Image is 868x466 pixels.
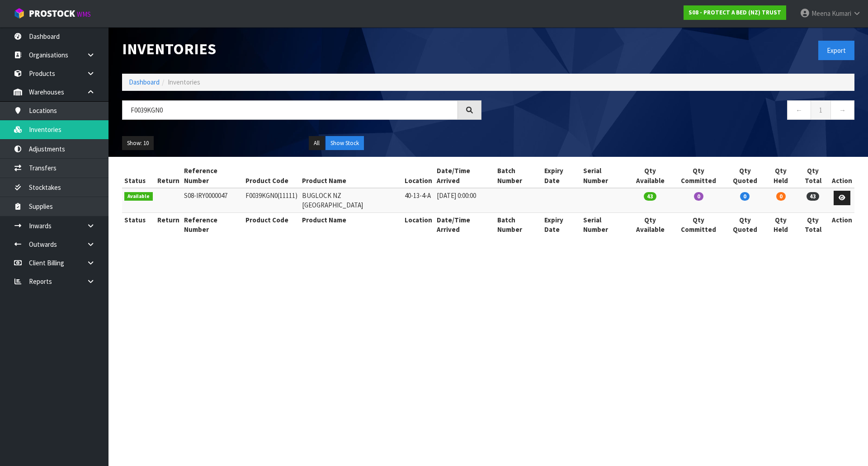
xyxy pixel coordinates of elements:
[495,212,542,236] th: Batch Number
[243,164,300,188] th: Product Code
[797,164,830,188] th: Qty Total
[434,212,495,236] th: Date/Time Arrived
[122,100,458,120] input: Search inventories
[830,164,854,188] th: Action
[155,212,182,236] th: Return
[689,9,781,16] strong: S08 - PROTECT A BED (NZ) TRUST
[581,212,628,236] th: Serial Number
[182,188,244,212] td: S08-IRY0000047
[14,8,25,19] img: cube-alt.png
[725,164,765,188] th: Qty Quoted
[434,164,495,188] th: Date/Time Arrived
[807,192,819,201] span: 43
[300,164,402,188] th: Product Name
[811,9,830,18] span: Meena
[434,188,495,212] td: [DATE] 0:00:00
[168,78,200,86] span: Inventories
[581,164,628,188] th: Serial Number
[765,164,796,188] th: Qty Held
[787,100,811,120] a: ←
[673,164,724,188] th: Qty Committed
[495,100,854,122] nav: Page navigation
[300,212,402,236] th: Product Name
[122,136,154,151] button: Show: 10
[29,8,75,19] span: ProStock
[122,212,155,236] th: Status
[644,192,656,201] span: 43
[673,212,724,236] th: Qty Committed
[832,9,851,18] span: Kumari
[182,164,244,188] th: Reference Number
[124,192,153,201] span: Available
[155,164,182,188] th: Return
[300,188,402,212] td: BUGLOCK NZ [GEOGRAPHIC_DATA]
[402,188,434,212] td: 40-13-4-A
[628,164,673,188] th: Qty Available
[811,100,831,120] a: 1
[122,41,481,57] h1: Inventories
[243,188,300,212] td: F0039KGN0
[740,192,750,201] span: 0
[182,212,244,236] th: Reference Number
[797,212,830,236] th: Qty Total
[725,212,765,236] th: Qty Quoted
[830,100,854,120] a: →
[542,212,581,236] th: Expiry Date
[684,5,786,20] a: S08 - PROTECT A BED (NZ) TRUST
[818,41,854,60] button: Export
[765,212,796,236] th: Qty Held
[309,136,325,151] button: All
[495,164,542,188] th: Batch Number
[402,212,434,236] th: Location
[694,192,703,201] span: 0
[129,78,160,86] a: Dashboard
[325,136,364,151] button: Show Stock
[542,164,581,188] th: Expiry Date
[628,212,673,236] th: Qty Available
[122,164,155,188] th: Status
[776,192,786,201] span: 0
[243,212,300,236] th: Product Code
[830,212,854,236] th: Action
[402,164,434,188] th: Location
[77,10,91,19] small: WMS
[278,191,297,200] span: (11111)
